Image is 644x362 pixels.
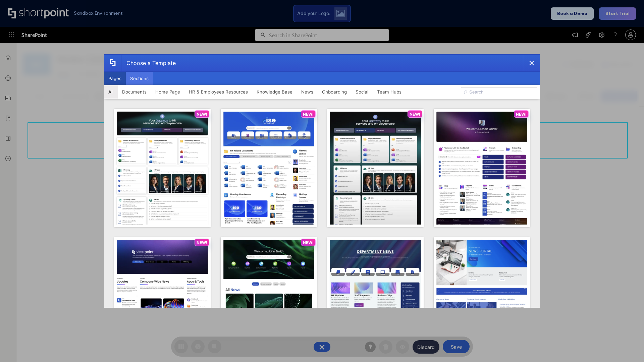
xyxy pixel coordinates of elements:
p: NEW! [197,112,207,117]
button: Sections [126,72,153,85]
iframe: Chat Widget [523,284,644,362]
button: Documents [118,85,151,99]
p: NEW! [303,240,314,245]
p: NEW! [516,112,527,117]
button: Onboarding [318,85,351,99]
button: Team Hubs [373,85,406,99]
button: Pages [104,72,126,85]
p: NEW! [303,112,314,117]
button: News [297,85,318,99]
button: Social [351,85,373,99]
input: Search [461,87,537,97]
p: NEW! [197,240,207,245]
button: Home Page [151,85,184,99]
div: template selector [104,54,540,308]
div: Choose a Template [121,55,176,71]
button: All [104,85,118,99]
p: NEW! [410,112,420,117]
button: HR & Employees Resources [184,85,252,99]
button: Knowledge Base [252,85,297,99]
